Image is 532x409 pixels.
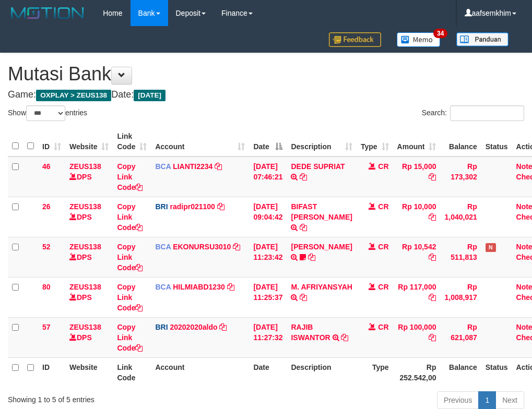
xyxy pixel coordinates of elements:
span: CR [378,283,388,291]
div: Showing 1 to 5 of 5 entries [8,390,214,405]
span: 46 [42,162,51,171]
a: BIFAST [PERSON_NAME] [291,202,352,221]
a: ZEUS138 [69,202,101,211]
a: Copy HILMIABD1230 to clipboard [227,283,234,291]
span: 34 [433,29,447,38]
a: Next [495,391,524,409]
td: Rp 100,000 [393,317,441,357]
th: Type: activate to sort column ascending [357,127,393,157]
label: Search: [422,105,524,121]
a: Copy RAJIB ISWANTOR to clipboard [341,333,348,342]
a: M. AFRIYANSYAH [291,283,352,291]
a: RAJIB ISWANTOR [291,323,330,342]
span: CR [378,162,388,171]
span: OXPLAY > ZEUS138 [36,90,111,101]
td: [DATE] 11:25:37 [249,277,287,317]
td: DPS [65,317,113,357]
th: Website [65,357,113,387]
span: BCA [155,243,171,251]
th: Account: activate to sort column ascending [151,127,249,157]
span: [DATE] [134,90,165,101]
a: Copy Rp 117,000 to clipboard [429,293,436,302]
a: Copy 20202020aldo to clipboard [219,323,227,331]
a: ZEUS138 [69,243,101,251]
td: [DATE] 11:27:32 [249,317,287,357]
th: Status [481,127,512,157]
a: Copy EKONURSU3010 to clipboard [233,243,240,251]
td: Rp 10,000 [393,197,441,237]
td: [DATE] 09:04:42 [249,197,287,237]
th: ID [38,357,65,387]
span: CR [378,243,388,251]
a: [PERSON_NAME] [291,243,352,251]
th: Type [357,357,393,387]
a: Copy Link Code [117,243,143,272]
a: 20202020aldo [170,323,217,331]
td: [DATE] 11:23:42 [249,237,287,277]
a: 1 [478,391,496,409]
th: Link Code [113,357,151,387]
span: 80 [42,283,51,291]
td: Rp 10,542 [393,237,441,277]
th: Account [151,357,249,387]
td: DPS [65,157,113,197]
img: Feedback.jpg [329,32,381,47]
td: Rp 511,813 [440,237,481,277]
img: MOTION_logo.png [8,5,87,21]
span: CR [378,202,388,211]
select: Showentries [26,105,65,121]
th: Balance [440,357,481,387]
td: Rp 1,008,917 [440,277,481,317]
span: BCA [155,162,171,171]
th: Date [249,357,287,387]
a: radipr021100 [170,202,215,211]
a: Copy Rp 10,542 to clipboard [429,253,436,261]
span: BRI [155,202,168,211]
input: Search: [450,105,524,121]
h4: Game: Date: [8,90,524,100]
a: Copy M. AFRIYANSYAH to clipboard [300,293,307,302]
a: Copy Link Code [117,202,143,232]
td: Rp 1,040,021 [440,197,481,237]
a: Copy Link Code [117,162,143,191]
th: Amount: activate to sort column ascending [393,127,441,157]
h1: Mutasi Bank [8,64,524,85]
th: Balance [440,127,481,157]
span: CR [378,323,388,331]
td: DPS [65,237,113,277]
a: ZEUS138 [69,283,101,291]
label: Show entries [8,105,87,121]
span: BCA [155,283,171,291]
a: Copy BIFAST ERIKA S PAUN to clipboard [300,223,307,232]
a: 34 [389,26,448,53]
a: ZEUS138 [69,323,101,331]
td: DPS [65,277,113,317]
th: Description: activate to sort column ascending [287,127,356,157]
td: Rp 173,302 [440,157,481,197]
span: 26 [42,202,51,211]
th: Link Code: activate to sort column ascending [113,127,151,157]
a: Copy radipr021100 to clipboard [217,202,224,211]
span: Has Note [486,243,496,252]
span: 57 [42,323,51,331]
a: Copy Rp 10,000 to clipboard [429,213,436,221]
a: Copy LIANTI2234 to clipboard [215,162,222,171]
a: Copy Link Code [117,283,143,312]
img: panduan.png [456,32,509,46]
td: Rp 621,087 [440,317,481,357]
a: Copy Rp 15,000 to clipboard [429,173,436,181]
a: HILMIABD1230 [173,283,225,291]
a: LIANTI2234 [173,162,212,171]
a: Copy Link Code [117,323,143,352]
a: EKONURSU3010 [173,243,231,251]
th: ID: activate to sort column ascending [38,127,65,157]
td: Rp 117,000 [393,277,441,317]
td: DPS [65,197,113,237]
a: Previous [437,391,479,409]
th: Rp 252.542,00 [393,357,441,387]
th: Status [481,357,512,387]
td: Rp 15,000 [393,157,441,197]
img: Button%20Memo.svg [397,32,441,47]
a: DEDE SUPRIAT [291,162,345,171]
th: Website: activate to sort column ascending [65,127,113,157]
